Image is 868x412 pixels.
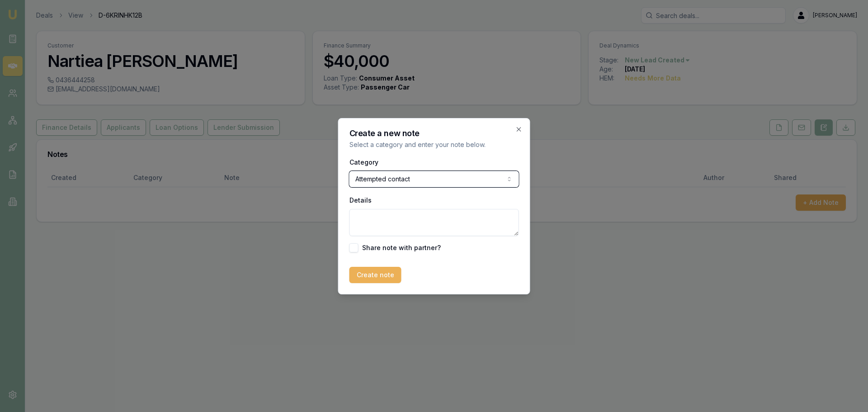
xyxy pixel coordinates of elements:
label: Details [349,196,372,204]
label: Category [349,158,378,166]
button: Create note [349,267,401,283]
label: Share note with partner? [362,245,441,251]
h2: Create a new note [349,129,519,137]
p: Select a category and enter your note below. [349,140,519,149]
